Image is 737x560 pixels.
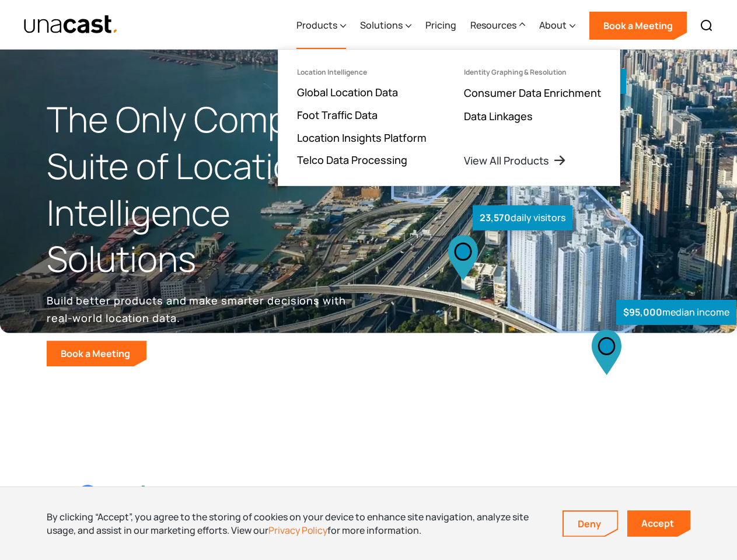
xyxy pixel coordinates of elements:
strong: 23,570 [480,211,511,224]
div: About [539,18,567,32]
a: Global Location Data [297,85,398,99]
div: Products [296,18,337,32]
div: Solutions [360,2,411,50]
a: Accept [627,510,690,537]
a: Consumer Data Enrichment [464,86,601,100]
a: Telco Data Processing [297,153,407,167]
div: daily visitors [473,205,572,230]
a: Data Linkages [464,109,533,123]
a: Book a Meeting [47,341,146,366]
div: Resources [470,18,516,32]
a: Foot Traffic Data [297,108,378,122]
img: Harvard U logo [453,485,535,513]
div: Resources [470,2,525,50]
div: By clicking “Accept”, you agree to the storing of cookies on your device to enhance site navigati... [47,510,545,537]
h1: The Only Complete Suite of Location Intelligence Solutions [47,96,369,282]
div: Solutions [360,18,403,32]
div: median income [616,300,736,325]
a: Book a Meeting [589,12,687,40]
a: View All Products [464,153,567,167]
img: Google logo Color [77,485,159,512]
img: Search icon [700,19,714,33]
p: Build better products and make smarter decisions with real-world location data. [47,292,350,327]
a: Location Insights Platform [297,131,427,145]
a: home [23,15,118,35]
div: Identity Graphing & Resolution [464,68,567,76]
strong: $95,000 [623,306,662,318]
a: Privacy Policy [268,524,327,537]
img: Unacast text logo [23,15,118,35]
img: BCG logo [328,482,410,515]
div: Products [296,2,346,50]
a: Deny [564,512,617,536]
div: Location Intelligence [297,68,367,76]
a: Pricing [425,2,456,50]
nav: Products [278,49,620,186]
div: About [539,2,575,50]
